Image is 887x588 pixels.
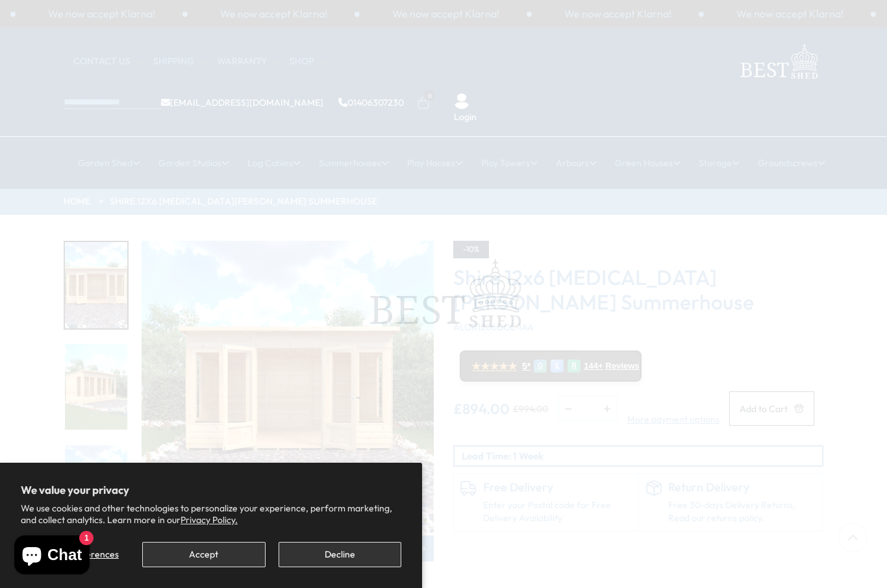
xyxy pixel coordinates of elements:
[279,542,401,567] button: Decline
[21,484,401,496] h2: We value your privacy
[181,514,238,526] a: Privacy Policy.
[10,535,94,578] inbox-online-store-chat: Shopify online store chat
[21,502,401,526] p: We use cookies and other technologies to personalize your experience, perform marketing, and coll...
[142,542,265,567] button: Accept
